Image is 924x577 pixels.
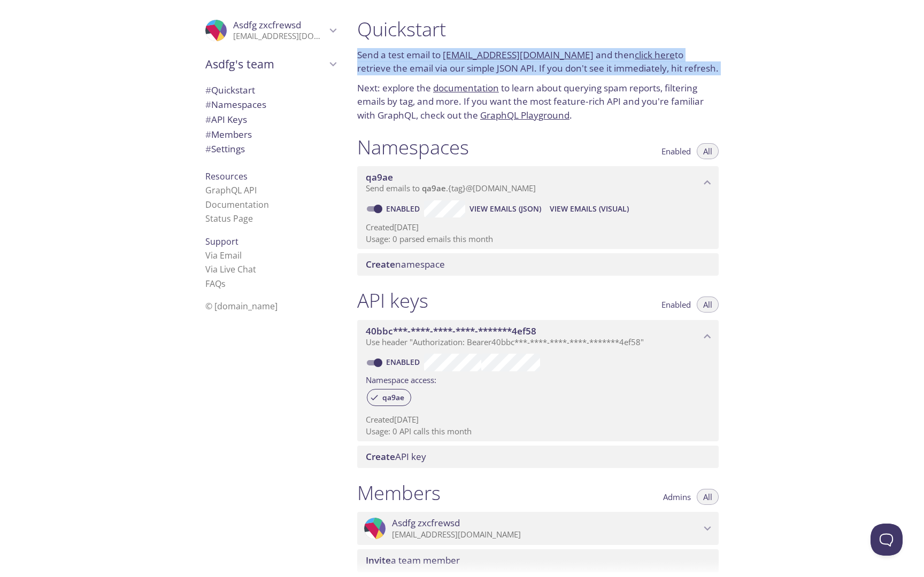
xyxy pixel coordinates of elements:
[366,450,395,463] span: Create
[357,166,719,199] div: qa9ae namespace
[635,49,675,61] a: click here
[205,300,278,312] span: © [DOMAIN_NAME]
[384,357,424,367] a: Enabled
[366,222,710,233] p: Created [DATE]
[657,489,697,505] button: Admins
[366,258,395,270] span: Create
[233,19,301,31] span: Asdfg zxcfrewsd
[392,517,460,529] span: Asdfg zxcfrewsd
[197,112,344,127] div: API Keys
[422,183,446,193] span: qa9ae
[197,142,344,157] div: Team Settings
[384,204,424,214] a: Enabled
[480,109,569,121] a: GraphQL Playground
[697,143,719,159] button: All
[357,288,428,313] h1: API keys
[392,529,700,540] p: [EMAIL_ADDRESS][DOMAIN_NAME]
[357,253,719,276] div: Create namespace
[205,84,211,96] span: #
[357,446,719,468] div: Create API Key
[376,393,411,402] span: qa9ae
[205,249,242,261] a: Via Email
[205,98,266,111] span: Namespaces
[366,426,710,437] p: Usage: 0 API calls this month
[197,50,344,78] div: Asdfg's team
[433,82,499,94] a: documentation
[205,128,252,141] span: Members
[357,549,719,572] div: Invite a team member
[221,278,226,290] span: s
[205,184,257,196] a: GraphQL API
[443,49,594,61] a: [EMAIL_ADDRESS][DOMAIN_NAME]
[357,512,719,545] div: Asdfg zxcfrewsd
[697,297,719,313] button: All
[357,48,719,75] p: Send a test email to and then to retrieve the email via our simple JSON API. If you don't see it ...
[469,202,541,215] span: View Emails (JSON)
[205,113,247,126] span: API Keys
[205,98,211,111] span: #
[205,84,255,96] span: Quickstart
[205,128,211,141] span: #
[366,233,710,245] p: Usage: 0 parsed emails this month
[366,450,426,463] span: API key
[197,97,344,112] div: Namespaces
[205,57,326,72] span: Asdfg's team
[205,143,211,155] span: #
[197,13,344,48] div: Asdfg zxcfrewsd
[655,143,697,159] button: Enabled
[205,113,211,126] span: #
[366,371,436,387] label: Namespace access:
[205,236,238,247] span: Support
[366,258,445,270] span: namespace
[545,200,633,217] button: View Emails (Visual)
[357,481,441,505] h1: Members
[197,83,344,98] div: Quickstart
[205,263,256,275] a: Via Live Chat
[367,389,411,406] div: qa9ae
[655,297,697,313] button: Enabled
[550,202,629,215] span: View Emails (Visual)
[697,489,719,505] button: All
[357,135,469,159] h1: Namespaces
[233,31,326,42] p: [EMAIL_ADDRESS][DOMAIN_NAME]
[871,524,903,556] iframe: Help Scout Beacon - Open
[205,213,253,224] a: Status Page
[205,170,248,182] span: Resources
[465,200,545,217] button: View Emails (JSON)
[357,81,719,122] p: Next: explore the to learn about querying spam reports, filtering emails by tag, and more. If you...
[357,17,719,41] h1: Quickstart
[366,171,393,183] span: qa9ae
[197,127,344,142] div: Members
[366,183,536,193] span: Send emails to . {tag} @[DOMAIN_NAME]
[205,278,226,290] a: FAQ
[205,143,245,155] span: Settings
[205,199,269,210] a: Documentation
[366,414,710,425] p: Created [DATE]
